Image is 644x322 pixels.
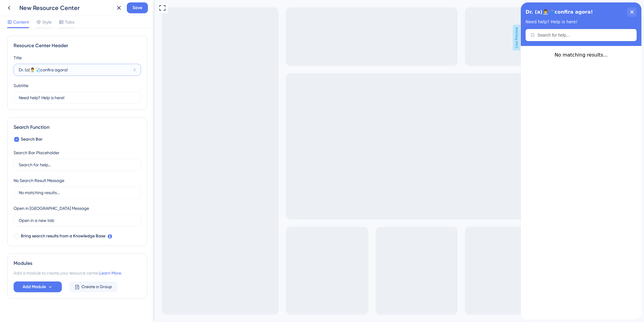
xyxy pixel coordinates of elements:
[5,17,57,22] span: Need help? Help is here!
[14,260,141,267] div: Modules
[3,2,30,9] span: Get Started
[127,2,148,13] button: Save
[133,67,136,72] div: 0
[65,18,74,26] span: Tabs
[13,18,29,26] span: Content
[5,5,72,14] span: Dr. (a)👨‍⚕️🩺confira agora!
[14,42,141,49] div: Resource Center Header
[358,25,366,50] span: Live Preview
[21,233,105,240] span: Bring search results from a Knowledge Base
[34,50,87,55] span: No matching results...
[17,30,111,35] input: Search for help...
[14,281,62,292] button: Add Module
[14,271,99,275] span: Add a module to create your resource center.
[19,217,136,224] input: Open in a new tab
[106,5,116,15] div: close resource center
[14,82,28,89] div: Subtitle
[42,18,52,26] span: Style
[99,271,122,275] a: Learn More.
[19,189,136,196] input: No matching results...
[19,94,136,101] input: Description
[34,3,36,8] div: 3
[82,283,112,291] span: Create a Group
[14,177,64,184] div: No Search Result Message
[19,161,136,168] input: Search for help...
[14,205,89,212] div: Open in [GEOGRAPHIC_DATA] Message
[14,149,59,156] div: Search Bar Placeholder
[69,281,117,292] button: Create a Group
[133,4,142,11] span: Save
[21,136,43,143] span: Search Bar
[14,124,141,131] div: Search Function
[23,283,46,291] span: Add Module
[19,4,111,12] div: New Resource Center
[19,67,131,73] input: 0
[14,54,22,61] div: Title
